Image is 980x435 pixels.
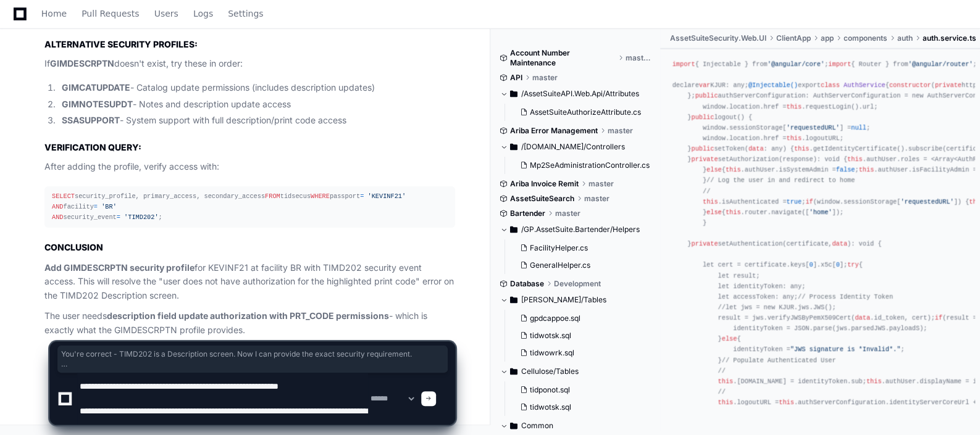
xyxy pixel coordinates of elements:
[44,262,195,273] strong: Add GIMDESCRPTN security profile
[855,314,870,321] span: data
[510,48,616,68] span: Account Number Maintenance
[530,260,590,270] span: GeneralHelper.cs
[510,292,517,307] svg: Directory
[500,220,651,239] button: /GP.AssetSuite.Bartender/Helpers
[794,145,810,152] span: this
[44,309,455,338] p: The user needs - which is exactly what the GIMDESCRPTN profile provides.
[809,262,813,269] span: 0
[844,82,886,89] span: AuthService
[786,135,802,142] span: this
[908,60,973,68] span: '@angular/router'
[44,160,455,174] p: After adding the profile, verify access with:
[832,240,847,247] span: data
[530,313,580,323] span: gpdcappoe.sql
[798,293,893,300] span: // Process Identity Token
[44,57,455,71] p: If doesn't exist, try these in order:
[62,115,120,125] strong: SSASUPPORT
[889,82,931,89] span: constructor
[62,82,130,93] strong: GIMCATUPDATE
[52,213,63,221] span: AND
[193,10,213,17] span: Logs
[530,243,588,253] span: FacilityHelper.cs
[360,193,364,200] span: =
[515,257,643,274] button: GeneralHelper.cs
[554,279,601,289] span: Development
[530,107,641,117] span: AssetSuiteAuthorizeAttribute.cs
[500,290,651,310] button: [PERSON_NAME]/Tables
[672,60,695,68] span: import
[608,126,633,136] span: master
[805,198,813,205] span: if
[703,198,718,205] span: this
[726,167,741,174] span: this
[859,167,874,174] span: this
[62,99,133,109] strong: GIMNOTESUPDT
[50,58,114,68] strong: GIMDESCRPTN
[154,10,178,17] span: Users
[588,179,614,189] span: master
[101,203,117,210] span: 'BR'
[768,60,824,68] span: '@angular/core'
[847,262,858,269] span: try
[584,194,609,204] span: master
[510,73,522,83] span: API
[44,39,198,49] strong: ALTERNATIVE SECURITY PROFILES:
[515,157,650,174] button: Mp2SeAdministrationController.cs
[532,73,558,83] span: master
[515,239,643,257] button: FacilityHelper.cs
[748,145,764,152] span: data
[265,193,280,200] span: FROM
[691,155,718,163] span: private
[311,193,330,200] span: WHERE
[510,209,545,218] span: Bartender
[821,82,840,89] span: class
[836,167,855,174] span: false
[555,209,580,218] span: master
[58,97,455,112] li: - Notes and description update access
[821,33,834,43] span: app
[107,310,389,321] strong: description field update authorization with PRT_CODE permissions
[510,194,574,204] span: AssetSuiteSearch
[58,114,455,128] li: - System support with full description/print code access
[900,198,953,205] span: 'requestedURL'
[699,82,710,89] span: var
[44,142,141,152] strong: VERIFICATION QUERY:
[521,142,625,152] span: /[DOMAIN_NAME]/Controllers
[691,240,718,247] span: private
[847,155,863,163] span: this
[510,139,517,154] svg: Directory
[706,167,722,174] span: else
[828,60,851,68] span: import
[521,89,639,99] span: /AssetSuiteAPI.Web.Api/Attributes
[510,179,579,189] span: Ariba Invoice Remit
[851,124,866,131] span: null
[52,203,63,210] span: AND
[748,82,798,89] span: @Injectable()
[510,222,517,237] svg: Directory
[844,33,887,43] span: components
[897,33,913,43] span: auth
[510,86,517,101] svg: Directory
[626,53,650,63] span: master
[786,124,839,131] span: 'requestedURL'
[117,213,120,221] span: =
[367,193,406,200] span: 'KEVINF21'
[44,242,103,252] strong: CONCLUSION
[530,160,650,170] span: Mp2SeAdministrationController.cs
[935,314,942,321] span: if
[786,103,802,110] span: this
[58,81,455,95] li: - Catalog update permissions (includes description updates)
[923,33,976,43] span: auth.service.ts
[515,104,643,121] button: AssetSuiteAuthorizeAttribute.cs
[726,209,741,216] span: this
[809,209,832,216] span: 'home'
[124,213,158,221] span: 'TIMD202'
[706,209,722,216] span: else
[776,33,811,43] span: ClientApp
[521,295,606,305] span: [PERSON_NAME]/Tables
[500,137,651,157] button: /[DOMAIN_NAME]/Controllers
[787,198,802,205] span: true
[521,225,640,234] span: /GP.AssetSuite.Bartender/Helpers
[228,10,263,17] span: Settings
[52,191,448,223] div: security_profile, primary_access, secondary_access tidsecus passport facility security_event ;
